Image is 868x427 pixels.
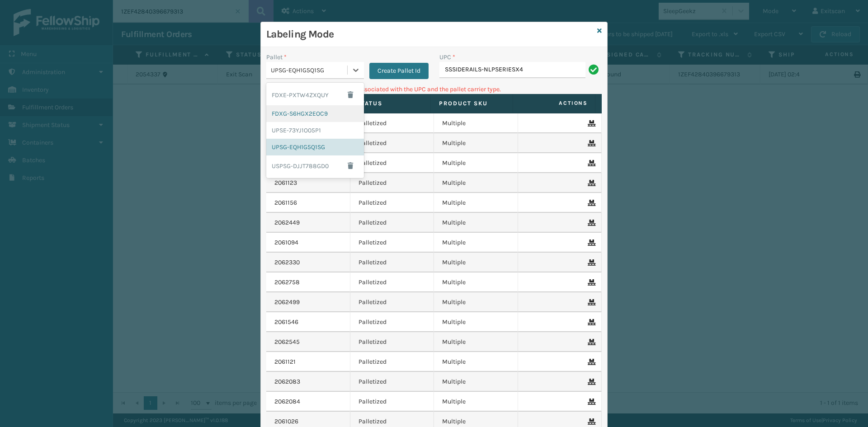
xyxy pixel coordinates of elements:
[266,155,364,176] div: USPSG-DJJT788GD0
[588,160,593,166] i: Remove From Pallet
[434,213,518,233] td: Multiple
[434,312,518,332] td: Multiple
[350,253,434,272] td: Palletized
[274,397,300,406] a: 2062084
[439,52,455,62] label: UPC
[434,153,518,173] td: Multiple
[434,233,518,253] td: Multiple
[350,332,434,352] td: Palletized
[266,84,602,94] p: Can't find any fulfillment orders associated with the UPC and the pallet carrier type.
[266,52,287,62] label: Pallet
[350,312,434,332] td: Palletized
[434,292,518,312] td: Multiple
[588,339,593,345] i: Remove From Pallet
[266,139,364,155] div: UPSG-EQH1G5Q1SG
[439,99,505,108] label: Product SKU
[434,272,518,292] td: Multiple
[271,66,348,75] div: UPSG-EQH1G5Q1SG
[588,180,593,186] i: Remove From Pallet
[274,338,300,347] a: 2062545
[350,372,434,392] td: Palletized
[434,173,518,193] td: Multiple
[350,173,434,193] td: Palletized
[588,399,593,405] i: Remove From Pallet
[588,299,593,305] i: Remove From Pallet
[357,99,422,108] label: Status
[588,259,593,266] i: Remove From Pallet
[588,239,593,246] i: Remove From Pallet
[434,133,518,153] td: Multiple
[350,133,434,153] td: Palletized
[434,113,518,133] td: Multiple
[350,292,434,312] td: Palletized
[350,233,434,253] td: Palletized
[588,140,593,146] i: Remove From Pallet
[274,258,300,267] a: 2062330
[434,372,518,392] td: Multiple
[588,279,593,286] i: Remove From Pallet
[266,122,364,139] div: UPSE-73YJ1O05P1
[588,359,593,365] i: Remove From Pallet
[434,352,518,372] td: Multiple
[274,218,300,227] a: 2062449
[274,238,298,247] a: 2061094
[350,392,434,412] td: Palletized
[266,105,364,122] div: FDXG-S6HGX2EOC9
[266,28,594,41] h3: Labeling Mode
[274,198,297,207] a: 2061156
[274,417,298,426] a: 2061026
[588,418,593,425] i: Remove From Pallet
[588,220,593,226] i: Remove From Pallet
[369,63,429,79] button: Create Pallet Id
[266,84,364,105] div: FDXE-PXTW4ZXQUY
[588,319,593,325] i: Remove From Pallet
[274,298,300,307] a: 2062499
[434,193,518,213] td: Multiple
[274,377,300,386] a: 2062083
[350,153,434,173] td: Palletized
[588,200,593,206] i: Remove From Pallet
[588,120,593,127] i: Remove From Pallet
[274,357,296,366] a: 2061121
[434,253,518,272] td: Multiple
[350,193,434,213] td: Palletized
[434,332,518,352] td: Multiple
[274,178,297,188] a: 2061123
[274,318,298,327] a: 2061546
[516,96,593,111] span: Actions
[350,352,434,372] td: Palletized
[588,379,593,385] i: Remove From Pallet
[350,213,434,233] td: Palletized
[350,272,434,292] td: Palletized
[274,278,300,287] a: 2062758
[434,392,518,412] td: Multiple
[350,113,434,133] td: Palletized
